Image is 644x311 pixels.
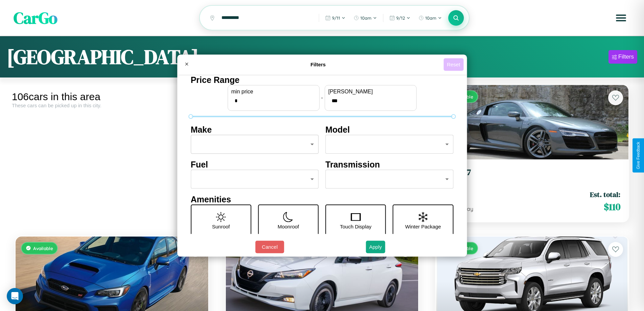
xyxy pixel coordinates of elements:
span: $ 110 [604,200,620,214]
span: Available [33,245,53,251]
h4: Model [326,125,454,135]
button: Apply [366,241,385,253]
button: 9/11 [322,13,349,23]
button: 10am [415,13,445,23]
button: 10am [350,13,380,23]
span: 10am [425,15,436,21]
h4: Amenities [191,195,453,204]
h3: Audi S7 [444,168,620,177]
span: 9 / 12 [396,15,405,21]
p: Moonroof [278,222,299,231]
h1: [GEOGRAPHIC_DATA] [7,43,199,71]
p: Winter Package [405,222,441,231]
a: Audi S72020 [444,168,620,184]
h4: Price Range [191,75,453,85]
div: These cars can be picked up in this city. [12,103,212,108]
div: 106 cars in this area [12,91,212,103]
div: Give Feedback [636,142,641,169]
span: 9 / 11 [332,15,340,21]
div: Filters [618,53,634,60]
h4: Filters [193,62,444,67]
button: Open menu [612,8,630,27]
label: min price [231,89,316,95]
h4: Make [191,125,319,135]
div: Open Intercom Messenger [7,288,23,304]
button: Reset [444,58,463,71]
button: Filters [609,50,637,64]
p: - [321,93,323,102]
h4: Transmission [326,160,454,170]
h4: Fuel [191,160,319,170]
p: Sunroof [212,222,230,231]
span: Est. total: [590,190,620,199]
label: [PERSON_NAME] [328,89,413,95]
span: CarGo [14,7,57,29]
button: 9/12 [386,13,414,23]
button: Cancel [255,241,284,253]
span: 10am [360,15,372,21]
p: Touch Display [340,222,371,231]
